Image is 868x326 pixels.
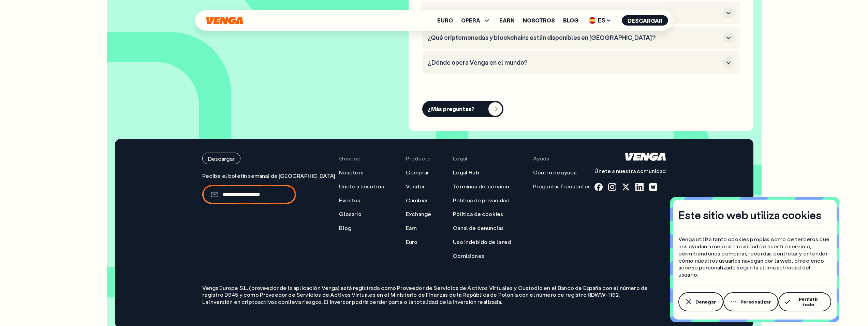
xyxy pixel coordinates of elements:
svg: Inicio [625,153,666,161]
a: Blog [339,224,351,232]
a: Preguntas frecuentes [533,183,591,190]
button: Personalizar [723,292,778,311]
a: Política de cookies [453,211,503,218]
svg: Inicio [206,17,244,25]
span: OPERA [461,16,491,25]
a: Exchange [406,211,431,218]
span: Personalizar [740,299,771,305]
a: Nosotros [523,18,555,23]
a: Vender [406,183,425,190]
h3: ¿Dónde opera Venga en el mundo? [428,59,720,66]
a: Cambiar [406,197,428,204]
a: linkedin [635,183,644,191]
a: Nosotros [339,169,363,176]
a: warpcast [649,183,657,191]
button: Denegar [678,292,723,311]
a: Earn [406,224,417,232]
a: Descargar [202,153,335,164]
p: Únete a nuestra comunidad [594,168,666,175]
button: ¿Qué hace diferente a la app de Venga de otras apps cripto? [428,7,734,18]
button: ¿Más preguntas? [422,101,503,117]
span: Denegar [695,299,716,305]
a: fb [594,183,603,191]
a: Comisiones [453,252,484,260]
button: Descargar [202,153,240,164]
p: Venga utiliza tanto cookies propias como de terceros que nos ayudan a mejorar la calidad de nuest... [678,236,831,278]
a: Euro [406,238,418,246]
span: Permitir todo [793,296,824,307]
a: Únete a nosotros [339,183,384,190]
a: Euro [437,18,453,23]
a: Glosario [339,211,361,218]
span: General [339,155,360,162]
a: Política de privacidad [453,197,510,204]
div: ¿Más preguntas? [428,106,474,112]
img: flag-es [589,17,596,24]
a: Eventos [339,197,360,204]
a: Legal Hub [453,169,479,176]
a: instagram [608,183,616,191]
a: Blog [563,18,578,23]
button: ¿Dónde opera Venga en el mundo? [428,57,734,68]
a: Uso indebido de la red [453,238,511,246]
a: Earn [499,18,515,23]
button: Descargar [622,15,668,26]
a: x [622,183,630,191]
a: Centro de ayuda [533,169,576,176]
h3: ¿Qué criptomonedas y blockchains están disponibles en [GEOGRAPHIC_DATA]? [428,34,720,42]
a: Canal de denuncias [453,224,504,232]
h3: ¿Qué hace diferente a la app de Venga de otras apps cripto? [428,9,720,17]
span: Legal [453,155,468,162]
h4: Este sitio web utiliza cookies [678,208,821,222]
span: OPERA [461,18,480,23]
p: Recibe el boletín semanal de [GEOGRAPHIC_DATA] [202,172,335,180]
a: Términos del servicio [453,183,509,190]
a: Comprar [406,169,429,176]
button: Permitir todo [778,292,831,311]
span: Ayuda [533,155,549,162]
span: ES [587,15,614,26]
button: ¿Qué criptomonedas y blockchains están disponibles en [GEOGRAPHIC_DATA]? [428,32,734,43]
p: Venga Europe S.L. (proveedor de la aplicación Venga) está registrada como Proveedor de Servicios ... [202,276,666,306]
span: Producto [406,155,431,162]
